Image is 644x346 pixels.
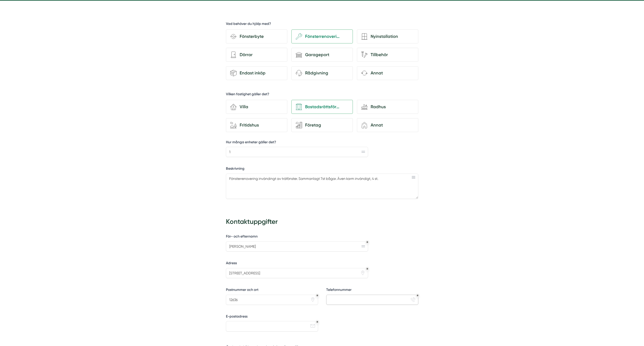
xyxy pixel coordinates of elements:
[366,268,368,270] div: Obligatoriskt
[226,234,368,240] label: För- och efternamn
[226,166,418,172] label: Beskrivning
[316,294,318,296] div: Obligatoriskt
[226,287,318,294] label: Postnummer och ort
[366,241,368,243] div: Obligatoriskt
[226,215,418,229] h3: Kontaktuppgifter
[226,314,318,320] label: E-postadress
[226,140,368,146] label: Hur många enheter gäller det?
[226,261,368,267] label: Adress
[316,321,318,323] div: Obligatoriskt
[326,287,418,294] label: Telefonnummer
[417,294,419,296] div: Obligatoriskt
[226,92,269,98] h5: Vilken fastighet gäller det?
[226,21,271,28] h5: Vad behöver du hjälp med?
